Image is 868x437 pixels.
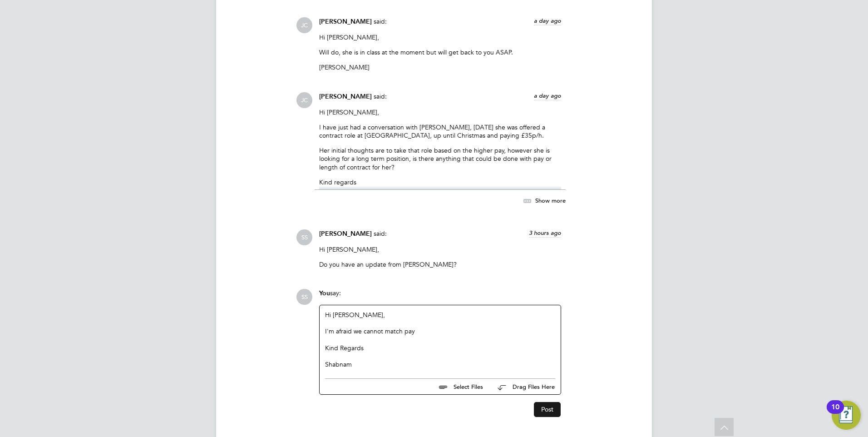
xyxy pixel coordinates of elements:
[534,92,561,99] span: a day ago
[319,178,561,186] p: Kind regards
[319,245,561,253] p: Hi [PERSON_NAME],
[296,17,312,33] span: JC
[534,402,561,417] button: Post
[319,230,372,238] span: [PERSON_NAME]
[319,33,561,41] p: Hi [PERSON_NAME],
[319,108,561,116] p: Hi [PERSON_NAME],
[325,344,555,352] div: Kind Regards
[296,229,312,245] span: SS
[319,146,561,171] p: Her initial thoughts are to take that role based on the higher pay, however she is looking for a ...
[296,289,312,305] span: SS
[374,17,387,25] span: said:
[325,327,555,335] div: I'm afraid we cannot match pay
[374,229,387,238] span: said:
[319,289,561,305] div: say:
[319,289,330,297] span: You
[535,196,566,204] span: Show more
[296,92,312,108] span: JC
[831,407,839,419] div: 10
[374,92,387,100] span: said:
[319,18,372,25] span: [PERSON_NAME]
[319,260,561,268] p: Do you have an update from [PERSON_NAME]?
[534,17,561,25] span: a day ago
[490,377,555,397] button: Drag Files Here
[319,93,372,100] span: [PERSON_NAME]
[832,401,861,430] button: Open Resource Center, 10 new notifications
[319,123,561,139] p: I have just had a conversation with [PERSON_NAME], [DATE] she was offered a contract role at [GEO...
[529,229,561,237] span: 3 hours ago
[325,360,555,368] div: Shabnam
[319,48,561,56] p: Will do, she is in class at the moment but will get back to you ASAP.
[319,63,561,71] p: [PERSON_NAME]
[325,311,555,368] div: Hi [PERSON_NAME],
